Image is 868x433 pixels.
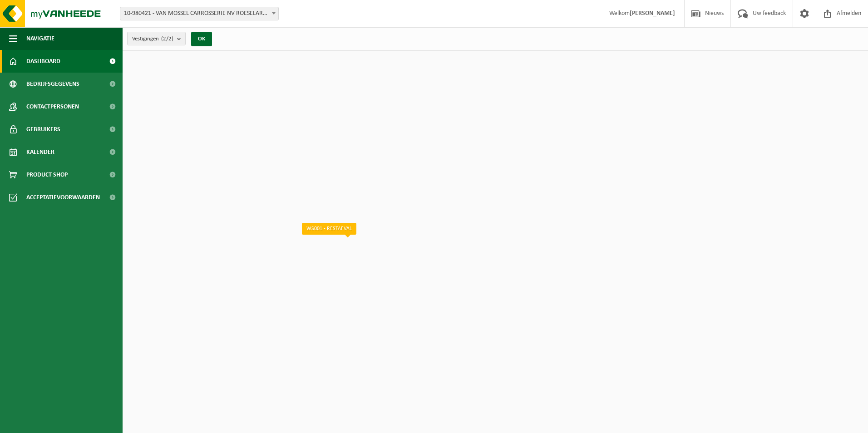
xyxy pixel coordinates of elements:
span: Vestigingen [132,32,173,46]
span: Kalender [26,141,54,163]
span: Contactpersonen [26,95,79,118]
span: Gebruikers [26,118,60,141]
button: OK [191,32,212,46]
strong: [PERSON_NAME] [630,10,675,17]
button: Vestigingen(2/2) [127,32,186,45]
count: (2/2) [161,36,173,42]
span: Acceptatievoorwaarden [26,186,100,209]
span: Product Shop [26,163,68,186]
span: 10-980421 - VAN MOSSEL CARROSSERIE NV ROESELARE - ROESELARE [120,7,279,20]
span: Bedrijfsgegevens [26,73,79,95]
span: Dashboard [26,50,60,73]
span: 10-980421 - VAN MOSSEL CARROSSERIE NV ROESELARE - ROESELARE [120,7,278,20]
span: Navigatie [26,27,54,50]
